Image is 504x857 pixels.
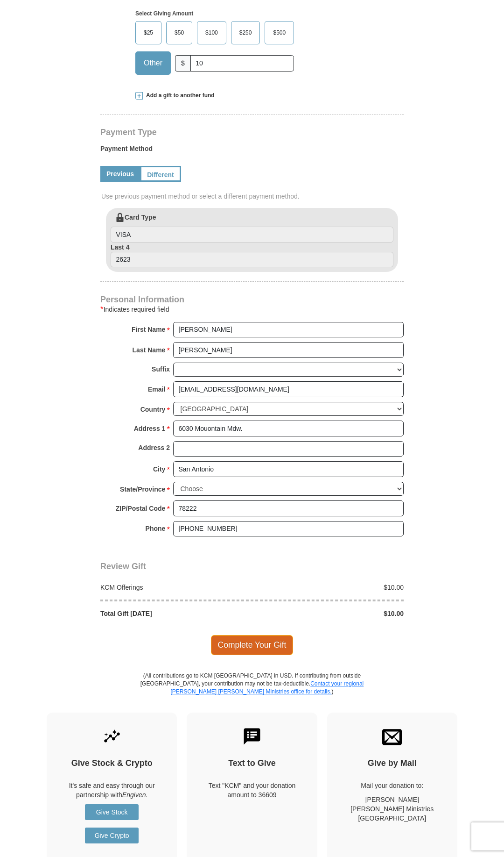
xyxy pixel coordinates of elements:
[85,804,139,820] a: Give Stock
[111,243,393,268] label: Last 4
[175,55,191,71] span: $
[101,192,405,201] span: Use previous payment method or select a different payment method.
[100,129,404,136] h4: Payment Type
[139,56,167,70] span: Other
[102,727,122,746] img: give-by-stock.svg
[100,296,404,303] h4: Personal Information
[138,441,170,454] strong: Address 2
[235,26,257,40] span: $250
[96,609,252,618] div: Total Gift [DATE]
[343,795,441,823] p: [PERSON_NAME] [PERSON_NAME] Ministries [GEOGRAPHIC_DATA]
[268,26,290,40] span: $500
[242,727,262,746] img: text-to-give.svg
[140,672,364,713] p: (All contributions go to KCM [GEOGRAPHIC_DATA] in USD. If contributing from outside [GEOGRAPHIC_D...
[120,483,165,496] strong: State/Province
[190,55,294,71] input: Other Amount
[140,166,181,182] a: Different
[111,213,393,243] label: Card Type
[96,583,252,592] div: KCM Offerings
[133,343,166,357] strong: Last Name
[63,758,161,769] h4: Give Stock & Crypto
[382,727,402,746] img: envelope.svg
[203,781,301,800] div: Text "KCM" and your donation amount to 36609
[143,92,215,100] span: Add a gift to another fund
[152,363,170,376] strong: Suffix
[170,26,189,40] span: $50
[140,403,166,416] strong: Country
[100,562,146,571] span: Review Gift
[63,781,161,800] p: It's safe and easy through our partnership with
[122,791,147,799] i: Engiven.
[252,609,409,618] div: $10.00
[132,323,165,336] strong: First Name
[203,758,301,769] h4: Text to Give
[134,422,166,435] strong: Address 1
[100,144,404,158] label: Payment Method
[100,166,140,182] a: Previous
[148,383,165,396] strong: Email
[111,227,393,243] input: Card Type
[201,26,223,40] span: $100
[343,781,441,790] p: Mail your donation to:
[153,463,165,476] strong: City
[170,680,364,695] a: Contact your regional [PERSON_NAME] [PERSON_NAME] Ministries office for details.
[139,26,158,40] span: $25
[146,522,166,535] strong: Phone
[111,252,393,268] input: Last 4
[135,10,193,17] strong: Select Giving Amount
[100,304,404,315] div: Indicates required field
[85,828,139,843] a: Give Crypto
[211,635,294,655] span: Complete Your Gift
[116,502,166,515] strong: ZIP/Postal Code
[252,583,409,592] div: $10.00
[343,758,441,769] h4: Give by Mail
